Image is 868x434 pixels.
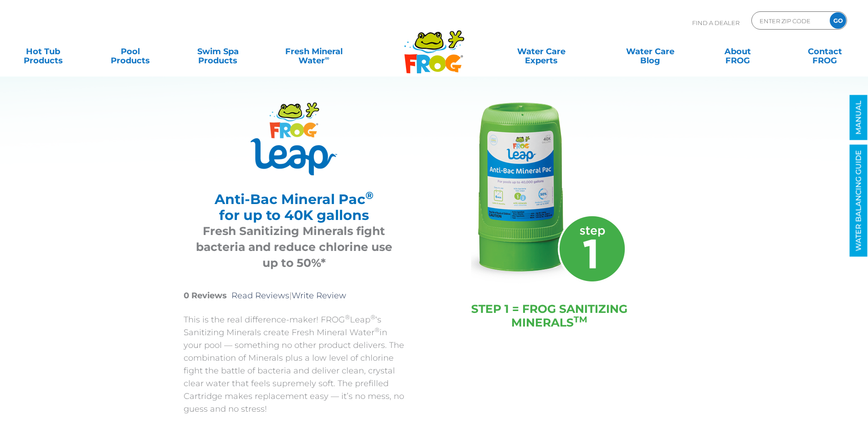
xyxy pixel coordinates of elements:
p: This is the real difference-maker! FROG Leap ‘s Sanitizing Minerals create Fresh Mineral Water in... [184,313,405,415]
h2: Anti-Bac Mineral Pac for up to 40K gallons [195,191,393,223]
a: Read Reviews [231,291,289,301]
a: ContactFROG [791,42,859,61]
a: WATER BALANCING GUIDE [850,145,868,257]
img: Product Logo [251,102,337,175]
a: Fresh MineralWater∞ [271,42,356,61]
p: Find A Dealer [692,11,740,34]
a: AboutFROG [704,42,771,61]
a: MANUAL [850,95,868,140]
strong: 0 Reviews [184,291,227,301]
sup: TM [574,314,587,325]
p: | [184,289,405,302]
h3: Fresh Sanitizing Minerals fight bacteria and reduce chlorine use up to 50%* [195,223,393,271]
a: Swim SpaProducts [184,42,252,61]
img: Frog Products Logo [399,18,469,74]
sup: ® [365,189,374,202]
a: Water CareExperts [486,42,596,61]
sup: ∞ [325,54,329,61]
a: Write Review [292,291,346,301]
a: Hot TubProducts [9,42,77,61]
sup: ® [345,313,350,321]
a: Water CareBlog [616,42,684,61]
h4: STEP 1 = FROG SANITIZING MINERALS [462,302,637,329]
sup: ® [370,313,375,321]
a: PoolProducts [97,42,164,61]
input: GO [830,12,846,29]
sup: ® [375,326,380,333]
